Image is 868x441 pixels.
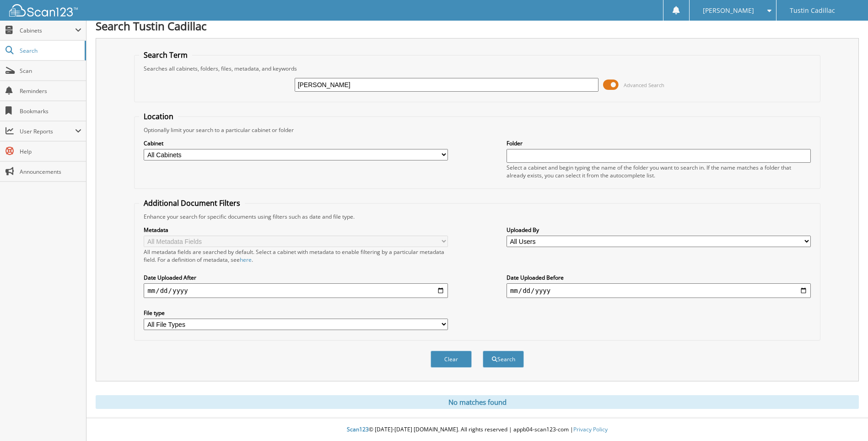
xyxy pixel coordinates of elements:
span: Reminders [20,87,81,95]
label: Uploaded By [507,226,811,234]
label: Date Uploaded After [144,274,448,281]
input: start [144,283,448,298]
div: Searches all cabinets, folders, files, metadata, and keywords [139,65,815,72]
span: Help [20,148,81,155]
button: Clear [431,351,472,368]
span: Scan [20,67,81,75]
legend: Location [139,111,178,121]
div: Optionally limit your search to a particular cabinet or folder [139,126,815,134]
label: Folder [507,139,811,147]
span: Announcements [20,168,81,176]
div: Enhance your search for specific documents using filters such as date and file type. [139,213,815,220]
label: Cabinet [144,139,448,147]
span: User Reports [20,127,75,135]
div: © [DATE]-[DATE] [DOMAIN_NAME]. All rights reserved | appb04-scan123-com | [86,419,868,441]
div: All metadata fields are searched by default. Select a cabinet with metadata to enable filtering b... [144,248,448,264]
a: Privacy Policy [573,425,608,433]
input: end [507,283,811,298]
legend: Additional Document Filters [139,198,245,208]
span: Scan123 [347,425,369,433]
label: Metadata [144,226,448,234]
div: Select a cabinet and begin typing the name of the folder you want to search in. If the name match... [507,164,811,179]
button: Search [483,351,524,368]
img: scan123-logo-white.svg [9,4,78,17]
legend: Search Term [139,50,192,60]
label: File type [144,309,448,317]
div: No matches found [96,395,859,409]
a: here [240,256,252,264]
span: Search [20,47,80,55]
h1: Search Tustin Cadillac [96,18,859,33]
span: Cabinets [20,27,75,34]
span: [PERSON_NAME] [703,8,754,13]
span: Bookmarks [20,107,81,115]
span: Tustin Cadillac [790,8,835,13]
label: Date Uploaded Before [507,274,811,281]
span: Advanced Search [624,82,664,88]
